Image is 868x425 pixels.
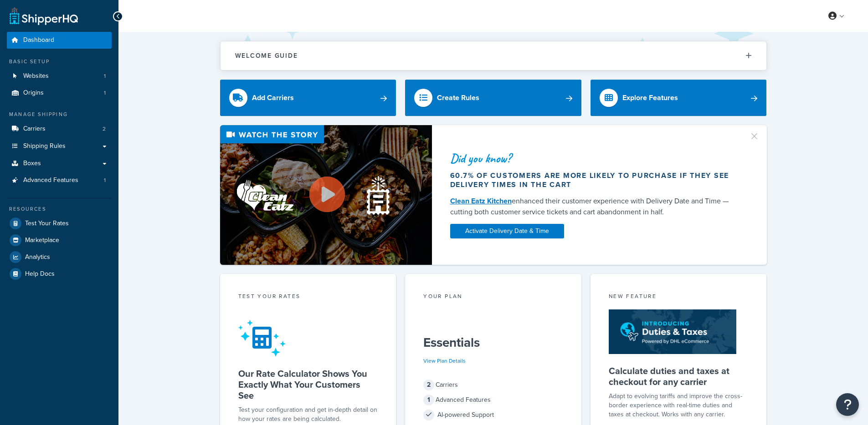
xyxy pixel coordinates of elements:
[238,368,378,401] h5: Our Rate Calculator Shows You Exactly What Your Customers See
[7,32,112,49] a: Dashboard
[423,395,434,405] span: 1
[423,379,434,390] span: 2
[7,85,112,101] a: Origins1
[221,41,766,70] button: Welcome Guide
[7,172,112,189] li: Advanced Features
[7,232,112,248] a: Marketplace
[591,80,767,116] a: Explore Features
[23,125,46,133] span: Carriers
[23,177,78,184] span: Advanced Features
[450,196,512,206] a: Clean Eatz Kitchen
[25,220,69,228] span: Test Your Rates
[423,409,563,421] div: AI-powered Support
[220,125,432,265] img: Video thumbnail
[238,405,378,424] div: Test your configuration and get in-depth detail on how your rates are being calculated.
[220,80,396,116] a: Add Carriers
[23,160,41,167] span: Boxes
[104,72,106,80] span: 1
[7,68,112,85] li: Websites
[25,253,50,261] span: Analytics
[7,249,112,265] a: Analytics
[609,392,749,419] p: Adapt to evolving tariffs and improve the cross-border experience with real-time duties and taxes...
[609,292,749,303] div: New Feature
[622,91,678,104] div: Explore Features
[25,237,59,244] span: Marketplace
[405,80,581,116] a: Create Rules
[423,357,466,365] a: View Plan Details
[609,365,749,387] h5: Calculate duties and taxes at checkout for any carrier
[7,85,112,101] li: Origins
[7,215,112,232] a: Test Your Rates
[7,68,112,85] a: Websites1
[7,205,112,213] div: Resources
[423,335,563,350] h5: Essentials
[423,379,563,391] div: Carriers
[7,172,112,189] a: Advanced Features1
[7,266,112,282] a: Help Docs
[450,196,738,218] div: enhanced their customer experience with Delivery Date and Time — cutting both customer service ti...
[7,58,112,66] div: Basic Setup
[450,171,738,189] div: 60.7% of customers are more likely to purchase if they see delivery times in the cart
[238,292,378,303] div: Test your rates
[437,91,479,104] div: Create Rules
[104,89,106,97] span: 1
[23,142,66,150] span: Shipping Rules
[104,177,106,184] span: 1
[836,393,859,416] button: Open Resource Center
[103,125,106,133] span: 2
[25,270,55,278] span: Help Docs
[235,52,298,59] h2: Welcome Guide
[450,152,738,165] div: Did you know?
[7,155,112,172] a: Boxes
[7,121,112,137] li: Carriers
[7,138,112,155] a: Shipping Rules
[450,224,564,238] a: Activate Delivery Date & Time
[252,91,294,104] div: Add Carriers
[7,111,112,118] div: Manage Shipping
[423,394,563,406] div: Advanced Features
[23,89,44,97] span: Origins
[423,292,563,303] div: Your Plan
[7,121,112,137] a: Carriers2
[23,72,49,80] span: Websites
[23,36,54,44] span: Dashboard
